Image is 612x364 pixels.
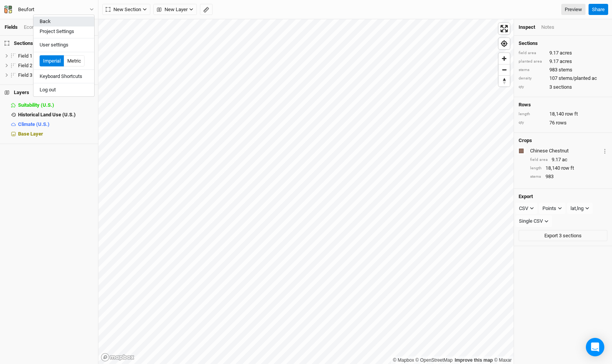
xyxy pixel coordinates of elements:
div: 76 [519,119,607,126]
div: 9.17 [519,50,607,56]
span: Field 1 [18,53,32,59]
span: row ft [565,111,578,117]
div: qty [519,120,545,126]
div: density [519,76,545,81]
button: Single CSV [516,215,552,227]
span: stems/planted ac [559,75,597,82]
span: Historical Land Use (U.S.) [18,112,76,117]
div: stems [519,67,545,73]
button: Crop Usage [602,146,607,155]
div: Points [542,205,556,212]
a: Improve this map [455,357,493,363]
div: Inspect [519,24,535,31]
span: acres [560,58,572,65]
span: New Section [106,6,141,13]
div: 9.17 [530,156,607,163]
div: Climate (U.S.) [18,121,93,127]
button: Export 3 sections [519,230,607,242]
h4: Rows [519,102,607,108]
div: Base Layer [18,131,93,137]
div: length [530,165,542,171]
button: CSV [516,203,537,214]
div: 18,140 [519,111,607,117]
button: lat,lng [567,203,593,214]
div: Beufort [18,6,34,13]
a: Preview [561,4,585,15]
button: Back [33,17,94,26]
span: ac [562,156,567,163]
div: Suitability (U.S.) [18,102,93,108]
button: Log out [33,85,94,95]
span: New Layer [157,6,188,13]
a: Maxar [494,357,512,363]
button: Beufort [4,5,94,14]
div: field area [519,50,545,56]
h4: Sections [519,40,607,46]
button: Enter fullscreen [499,23,510,34]
a: Fields [5,24,18,30]
span: Suitability (U.S.) [18,102,54,108]
div: qty [519,84,545,90]
span: Field 2 [18,63,32,68]
button: New Layer [153,4,197,15]
div: planted area [519,59,545,65]
span: row ft [561,165,574,172]
div: Notes [541,24,554,31]
button: Find my location [499,38,510,49]
button: Keyboard Shortcuts [33,71,94,81]
div: Single CSV [519,217,543,225]
h4: Export [519,194,607,200]
button: Share [589,4,608,15]
div: 107 [519,75,607,82]
div: lat,lng [570,205,584,212]
button: Imperial [40,55,64,67]
span: Base Layer [18,131,43,137]
button: Metric [64,55,85,67]
div: 983 [530,173,607,180]
div: field area [530,157,548,163]
button: Points [539,203,565,214]
div: Chinese Chestnut [530,147,601,154]
button: New Section [102,4,150,15]
div: Historical Land Use (U.S.) [18,112,93,118]
div: 18,140 [530,165,607,172]
div: length [519,111,545,117]
button: Shortcut: M [200,4,213,15]
button: Zoom out [499,64,510,75]
button: Project Settings [33,26,94,36]
a: Mapbox [393,357,414,363]
div: 983 [519,66,607,73]
a: OpenStreetMap [416,357,453,363]
div: Field 1 [18,53,93,59]
div: stems [530,174,542,180]
div: Economics [24,24,48,31]
span: Climate (U.S.) [18,121,50,127]
div: Field 2 [18,63,93,69]
button: User settings [33,40,94,50]
canvas: Map [98,19,514,364]
button: Zoom in [499,53,510,64]
span: acres [560,50,572,56]
span: Sections [5,40,33,46]
div: 3 [519,84,607,91]
span: stems [559,66,572,73]
button: Reset bearing to north [499,75,510,86]
div: Open Intercom Messenger [586,338,604,356]
h4: Crops [519,137,532,144]
div: 9.17 [519,58,607,65]
span: Field 3 [18,72,32,78]
span: rows [556,119,567,126]
span: sections [553,84,572,91]
a: Mapbox logo [101,353,135,362]
div: Field 3 [18,72,93,78]
div: CSV [519,205,528,212]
